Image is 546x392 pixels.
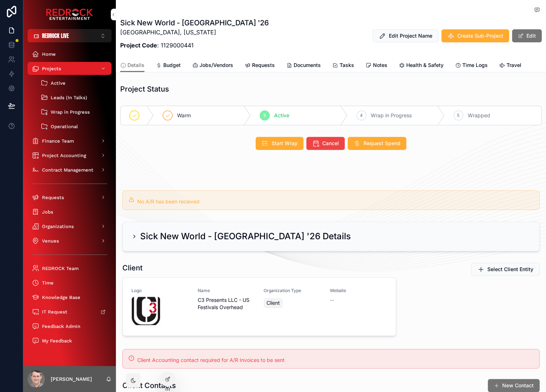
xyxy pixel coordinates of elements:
a: Tasks [332,59,354,73]
span: Cancel [322,140,339,147]
span: Home [42,51,56,57]
a: Travel [499,59,521,73]
button: Cancel [306,137,345,150]
a: Time [28,276,112,289]
p: [GEOGRAPHIC_DATA], [US_STATE] [120,28,269,37]
span: Website [330,288,387,294]
span: Wrap in Progress [51,109,90,115]
h1: Client Contacts [122,380,176,391]
span: -- [330,296,334,304]
div: scrollable content [23,42,116,357]
a: Finance Team [28,134,112,147]
span: Logo [131,288,189,294]
span: Tasks [340,62,354,69]
span: Projects [42,66,61,72]
a: Venues [28,234,112,247]
span: Create Sub-Project [457,32,503,39]
span: Client [266,299,280,307]
a: Requests [28,191,112,204]
a: Operational [36,120,112,133]
span: Jobs/Vendors [199,62,233,69]
span: Active [51,80,66,86]
button: Select Client Entity [471,263,539,276]
span: Knowledge Base [42,294,80,300]
span: Details [127,62,144,69]
div: Client Accounting contact required for A/R Invoices to be sent [137,357,533,364]
button: Create Sub-Project [441,29,509,42]
span: My Feedback [42,338,72,344]
span: C3 Presents LLC - US Festivals Overhead [198,296,255,311]
a: Organizations [28,220,112,233]
span: Wrap in Progress [371,112,412,119]
button: Select Button [28,29,112,42]
span: Client Accounting contact required for A/R Invoices to be sent [137,357,285,363]
a: Active [36,76,112,89]
button: Start Wrap [256,137,303,150]
span: Organization Type [264,288,321,294]
span: Venues [42,238,59,244]
span: Travel [507,62,521,69]
a: Knowledge Base [28,291,112,304]
span: Requests [42,194,64,201]
span: REDROCK LIVE [42,32,69,39]
span: Operational [51,123,78,130]
a: LogoNameC3 Presents LLC - US Festivals OverheadOrganization TypeClientWebsite-- [123,278,396,336]
a: Time Logs [455,59,488,73]
span: Organizations [42,223,74,229]
a: Projects [28,62,112,75]
h1: Sick New World - [GEOGRAPHIC_DATA] '26 [120,18,269,28]
span: Select Client Entity [487,266,533,273]
a: Jobs/Vendors [192,59,233,73]
a: IT Request [28,305,112,318]
a: Budget [156,59,181,73]
h1: Client [122,263,143,273]
span: Feedback Admin [42,323,80,329]
span: Leads (In Talks) [51,94,87,101]
a: Feedback Admin [28,320,112,333]
span: Name [198,288,255,294]
span: Edit Project Name [389,32,432,39]
div: No A/R has been received [137,198,533,205]
a: Requests [245,59,275,73]
h1: Project Status [120,84,169,94]
a: Health & Safety [399,59,444,73]
a: Jobs [28,205,112,218]
p: [PERSON_NAME] [51,375,92,383]
span: Time [42,280,54,286]
span: Project Accounting [42,152,86,159]
span: Health & Safety [406,62,444,69]
span: Start Wrap [272,140,298,147]
a: Notes [366,59,387,73]
a: Details [120,59,144,72]
button: New Contact [488,379,539,392]
span: 4 [360,113,363,118]
span: No A/R has been received [137,198,199,205]
button: Request Spend [348,137,406,150]
span: Finance Team [42,138,74,144]
span: Documents [294,62,321,69]
button: Edit [512,29,542,42]
span: Active [274,112,289,119]
span: 5 [457,113,459,118]
strong: Project Code [120,42,157,49]
span: Jobs [42,209,53,215]
a: Documents [286,59,321,73]
span: IT Request [42,309,67,315]
p: : 1129000441 [120,41,269,50]
span: Notes [373,62,387,69]
a: Contract Management [28,163,112,176]
span: Contract Management [42,167,93,173]
span: Requests [252,62,275,69]
span: REDROCK Team [42,265,79,271]
a: Project Accounting [28,149,112,162]
span: Request Spend [364,140,400,147]
span: Wrapped [468,112,490,119]
a: REDROCK Team [28,262,112,275]
img: App logo [46,9,93,20]
a: Wrap in Progress [36,105,112,118]
span: 3 [263,113,266,118]
h2: Sick New World - [GEOGRAPHIC_DATA] '26 Details [140,231,351,242]
a: Leads (In Talks) [36,91,112,104]
a: My Feedback [28,334,112,347]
